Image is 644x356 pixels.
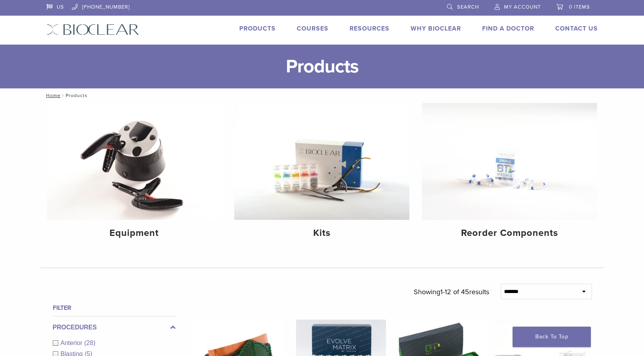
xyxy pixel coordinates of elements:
[44,93,61,98] a: Home
[47,103,222,245] a: Equipment
[411,25,461,32] a: Why Bioclear
[47,103,222,220] img: Equipment
[53,303,176,313] h4: Filter
[239,25,276,32] a: Products
[555,25,598,32] a: Contact Us
[234,103,409,220] img: Kits
[84,340,95,346] span: (28)
[482,25,534,32] a: Find A Doctor
[504,4,541,10] span: My Account
[422,103,597,220] img: Reorder Components
[414,284,489,300] p: Showing results
[47,24,139,35] img: Bioclear
[234,103,409,245] a: Kits
[350,25,389,32] a: Resources
[422,103,597,245] a: Reorder Components
[457,4,479,10] span: Search
[569,4,590,10] span: 0 items
[440,288,469,296] span: 1-12 of 45
[428,226,591,240] h4: Reorder Components
[41,88,604,102] nav: Products
[61,93,66,97] span: /
[61,340,84,346] span: Anterior
[297,25,328,32] a: Courses
[240,226,403,240] h4: Kits
[53,323,176,332] label: Procedures
[513,327,591,347] a: Back To Top
[53,226,216,240] h4: Equipment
